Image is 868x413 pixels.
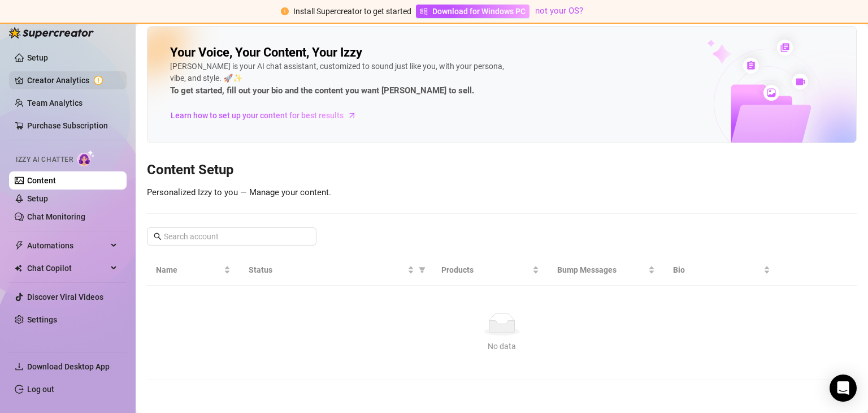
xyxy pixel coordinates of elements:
img: logo-BBDzfeDw.svg [9,27,94,38]
span: windows [420,7,428,15]
a: Discover Viral Videos [27,292,103,302]
a: Setup [27,53,48,62]
span: search [154,233,162,240]
span: Learn how to set up your content for best results [171,109,344,122]
span: Automations [27,236,107,255]
span: Bio [673,264,762,276]
input: Search account [164,230,301,243]
span: Bump Messages [557,264,646,276]
span: exclamation-circle [281,7,289,15]
div: Open Intercom Messenger [830,375,857,402]
span: Products [441,264,530,276]
a: Purchase Subscription [27,117,118,135]
a: Content [27,176,56,185]
span: filter [419,266,426,273]
span: Install Supercreator to get started [293,7,411,16]
span: download [15,362,24,371]
strong: To get started, fill out your bio and the content you want [PERSON_NAME] to sell. [170,85,474,96]
img: AI Chatter [77,150,95,166]
a: Chat Monitoring [27,212,85,221]
div: [PERSON_NAME] is your AI chat assistant, customized to sound just like you, with your persona, vi... [170,61,509,98]
span: Download Desktop App [27,362,110,371]
th: Bio [664,255,780,286]
a: Learn how to set up your content for best results [170,106,365,124]
span: Status [249,264,405,276]
th: Bump Messages [548,255,664,286]
span: Name [156,264,222,276]
th: Status [240,255,432,286]
th: Products [432,255,548,286]
span: Chat Copilot [27,259,107,277]
h3: Content Setup [147,161,857,179]
span: thunderbolt [15,241,24,250]
a: Log out [27,385,54,394]
span: Izzy AI Chatter [16,154,73,165]
img: Chat Copilot [15,264,22,272]
a: Team Analytics [27,98,83,107]
span: filter [416,261,428,278]
span: Personalized Izzy to you — Manage your content. [147,187,331,197]
a: Download for Windows PC [416,5,530,18]
th: Name [147,255,240,286]
div: No data [160,340,843,352]
a: Setup [27,194,48,203]
h2: Your Voice, Your Content, Your Izzy [170,45,362,61]
span: arrow-right [346,110,358,121]
span: Download for Windows PC [432,5,526,18]
a: Settings [27,315,57,324]
img: ai-chatter-content-library-cLFOSyPT.png [681,27,856,143]
a: not your OS? [535,6,583,16]
a: Creator Analytics exclamation-circle [27,71,118,89]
